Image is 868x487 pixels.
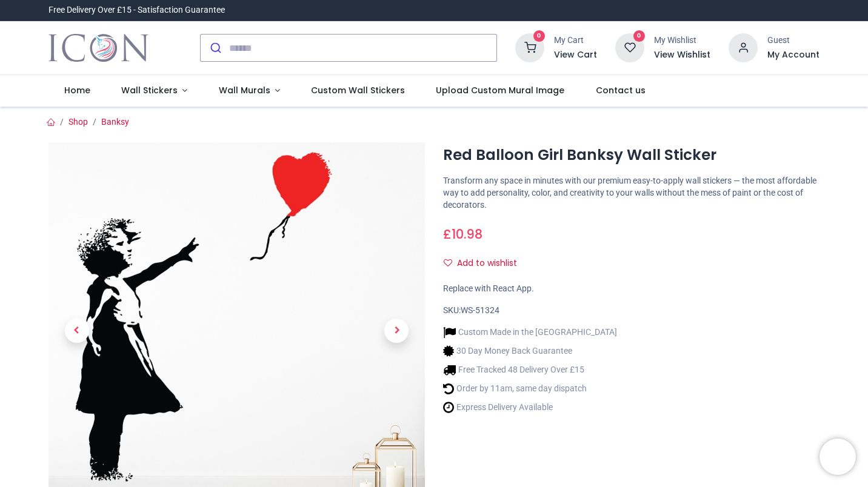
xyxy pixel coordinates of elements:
li: Free Tracked 48 Delivery Over £15 [443,363,617,376]
div: Guest [767,35,820,47]
span: Previous [65,319,89,343]
span: Wall Murals [219,84,270,96]
span: Custom Wall Stickers [311,84,405,96]
div: Replace with React App. [443,283,820,295]
a: Shop [68,117,88,127]
a: Previous [48,199,105,462]
a: 0 [615,42,644,52]
span: Upload Custom Mural Image [436,84,564,96]
div: My Wishlist [654,35,710,47]
a: Next [369,199,425,462]
li: 30 Day Money Back Guarantee [443,345,617,357]
a: View Wishlist [654,49,710,61]
button: Submit [201,35,229,61]
a: My Account [767,49,820,61]
iframe: Brevo live chat [820,439,856,475]
img: Icon Wall Stickers [48,31,149,65]
sup: 0 [633,30,645,42]
button: Add to wishlistAdd to wishlist [443,253,527,274]
span: Contact us [596,84,646,96]
a: Wall Murals [203,75,296,107]
li: Order by 11am, same day dispatch [443,382,617,395]
a: 0 [515,42,544,52]
div: My Cart [554,35,597,47]
span: WS-51324 [461,305,499,315]
span: Next [384,319,409,343]
div: SKU: [443,305,820,317]
a: Wall Stickers [105,75,203,107]
p: Transform any space in minutes with our premium easy-to-apply wall stickers — the most affordable... [443,175,820,211]
a: View Cart [554,49,597,61]
a: Logo of Icon Wall Stickers [48,31,149,65]
i: Add to wishlist [444,259,452,267]
iframe: Customer reviews powered by Trustpilot [565,4,820,16]
h1: Red Balloon Girl Banksy Wall Sticker [443,145,820,165]
span: Home [64,84,90,96]
span: 10.98 [452,225,482,243]
li: Express Delivery Available [443,401,617,414]
sup: 0 [533,30,545,42]
li: Custom Made in the [GEOGRAPHIC_DATA] [443,326,617,339]
span: Wall Stickers [121,84,178,96]
div: Free Delivery Over £15 - Satisfaction Guarantee [48,4,225,16]
span: £ [443,225,482,243]
a: Banksy [101,117,129,127]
